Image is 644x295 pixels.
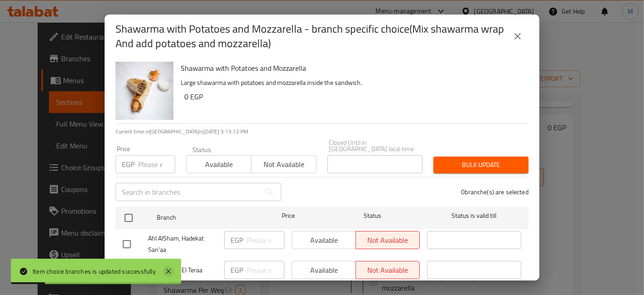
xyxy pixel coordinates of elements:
span: Available [190,158,248,171]
p: EGP [231,265,243,275]
img: Shawarma with Potatoes and Mozzarella [115,62,173,120]
input: Please enter price [247,261,284,279]
button: Not available [251,155,316,173]
h2: Shawarma with Potatoes and Mozzarella - branch specific choice(Mix shawarma wrap And add potatoes... [115,22,507,51]
h6: Shawarma with Potatoes and Mozzarella [181,62,521,74]
div: Item choice branches is updated successfully [33,266,156,276]
h6: 0 EGP [184,90,521,103]
span: Bulk update [441,159,521,171]
input: Please enter price [247,231,284,249]
p: Current time in [GEOGRAPHIC_DATA] is [DATE] 3:13:12 PM [115,128,529,136]
span: Status [326,210,420,221]
button: close [507,25,529,47]
span: Ahl AlSham, Hadekat San'aa [148,233,217,256]
span: Price [258,210,318,221]
input: Please enter price [138,155,175,173]
button: Available [186,155,251,173]
p: Large shawarma with potatoes and mozzarella inside the sandwich. [181,77,521,88]
span: Status is valid till [427,210,521,221]
span: Not available [255,158,312,171]
p: EGP [122,159,135,170]
span: Branch [157,212,251,223]
p: 0 branche(s) are selected [461,187,529,197]
button: Bulk update [433,157,529,173]
input: Search in branches [115,183,260,201]
span: Ahl AlSham, El Teraa [148,265,217,276]
p: EGP [231,235,243,246]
